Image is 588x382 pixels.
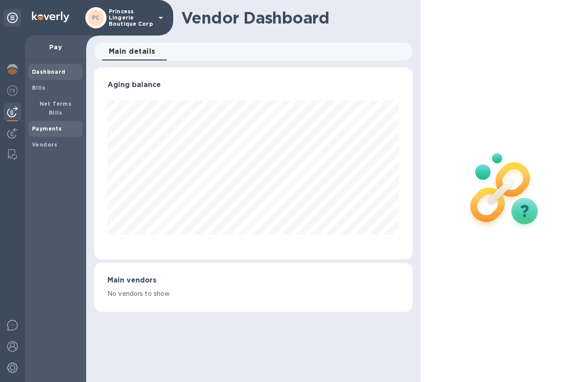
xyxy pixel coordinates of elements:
[107,81,399,89] h3: Aging balance
[107,289,399,298] p: No vendors to show
[4,9,21,27] div: Unpin categories
[107,276,399,285] h3: Main vendors
[92,14,100,21] b: PC
[7,85,18,96] img: Foreign exchange
[181,8,406,27] h1: Vendor Dashboard
[32,84,45,91] b: Bills
[109,45,155,58] span: Main details
[32,125,62,132] b: Payments
[32,43,79,52] p: Pay
[32,141,58,148] b: Vendors
[109,8,153,27] p: Princess Lingerie Boutique Corp
[32,12,69,22] img: Logo
[40,100,72,116] b: Net Terms Bills
[32,68,66,75] b: Dashboard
